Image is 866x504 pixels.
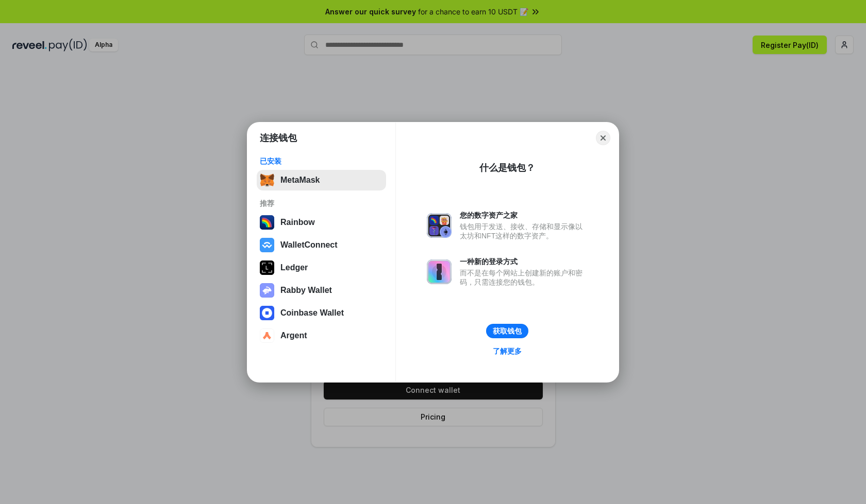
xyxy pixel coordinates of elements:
[479,162,535,174] div: 什么是钱包？
[257,257,386,278] button: Ledger
[493,346,522,356] div: 了解更多
[257,235,386,255] button: WalletConnect
[260,260,274,275] img: svg+xml,%3Csvg%20xmlns%3D%22http%3A%2F%2Fwww.w3.org%2F2000%2Fsvg%22%20width%3D%2228%22%20height%3...
[257,170,386,190] button: MetaMask
[460,268,588,287] div: 而不是在每个网站上创建新的账户和密码，只需连接您的钱包。
[257,280,386,301] button: Rabby Wallet
[257,325,386,346] button: Argent
[280,263,308,272] div: Ledger
[260,328,274,343] img: svg+xml,%3Csvg%20width%3D%2228%22%20height%3D%2228%22%20viewBox%3D%220%200%2028%2028%22%20fill%3D...
[260,199,383,208] div: 推荐
[260,215,274,230] img: svg+xml,%3Csvg%20width%3D%22120%22%20height%3D%22120%22%20viewBox%3D%220%200%20120%20120%22%20fil...
[460,211,588,220] div: 您的数字资产之家
[460,257,588,266] div: 一种新的登录方式
[280,286,332,295] div: Rabby Wallet
[260,157,383,166] div: 已安装
[260,306,274,320] img: svg+xml,%3Csvg%20width%3D%2228%22%20height%3D%2228%22%20viewBox%3D%220%200%2028%2028%22%20fill%3D...
[427,213,452,238] img: svg+xml,%3Csvg%20xmlns%3D%22http%3A%2F%2Fwww.w3.org%2F2000%2Fsvg%22%20fill%3D%22none%22%20viewBox...
[596,131,610,145] button: Close
[427,259,452,284] img: svg+xml,%3Csvg%20xmlns%3D%22http%3A%2F%2Fwww.w3.org%2F2000%2Fsvg%22%20fill%3D%22none%22%20viewBox...
[280,240,338,250] div: WalletConnect
[486,324,528,338] button: 获取钱包
[460,222,588,240] div: 钱包用于发送、接收、存储和显示像以太坊和NFT这样的数字资产。
[487,344,528,358] a: 了解更多
[257,303,386,323] button: Coinbase Wallet
[280,176,320,185] div: MetaMask
[257,212,386,233] button: Rainbow
[260,283,274,298] img: svg+xml,%3Csvg%20xmlns%3D%22http%3A%2F%2Fwww.w3.org%2F2000%2Fsvg%22%20fill%3D%22none%22%20viewBox...
[260,132,297,144] h1: 连接钱包
[260,173,274,187] img: svg+xml,%3Csvg%20fill%3D%22none%22%20height%3D%2233%22%20viewBox%3D%220%200%2035%2033%22%20width%...
[280,308,344,318] div: Coinbase Wallet
[260,238,274,252] img: svg+xml,%3Csvg%20width%3D%2228%22%20height%3D%2228%22%20viewBox%3D%220%200%2028%2028%22%20fill%3D...
[493,326,522,336] div: 获取钱包
[280,331,307,340] div: Argent
[280,218,315,227] div: Rainbow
